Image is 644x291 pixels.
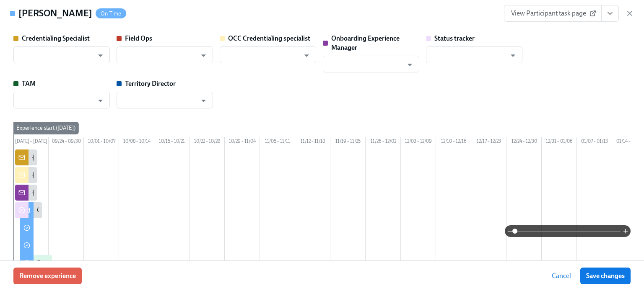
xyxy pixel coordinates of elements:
div: Provide key information for the credentialing process [37,258,188,268]
strong: TAM [22,80,36,88]
div: 10/08 – 10/14 [119,137,154,148]
div: 12/31 – 01/06 [542,137,577,148]
div: Getting started at [GEOGRAPHIC_DATA] [37,206,153,215]
button: Open [94,94,107,107]
div: 11/26 – 12/02 [366,137,401,148]
span: Remove experience [19,272,76,280]
span: On Time [96,10,126,17]
button: Open [403,58,416,71]
button: Open [300,49,313,62]
div: 11/19 – 11/25 [330,137,366,148]
button: Open [197,49,210,62]
strong: Status tracker [434,34,475,42]
div: {{ participant.fullName }} has been enrolled in the state credentialing process [32,170,251,180]
div: 10/22 – 10/28 [190,137,225,148]
span: Save changes [586,272,625,280]
div: {{ participant.fullName }} has been enrolled in the Dado Pre-boarding [32,153,230,162]
span: Cancel [552,272,571,280]
div: 09/24 – 09/30 [49,137,84,148]
span: View Participant task page [511,9,595,18]
h4: [PERSON_NAME] [18,7,92,20]
div: [DATE] – [DATE] [13,137,49,148]
strong: Territory Director [125,80,176,88]
div: 10/29 – 11/04 [225,137,260,148]
button: Cancel [546,268,577,284]
div: 12/03 – 12/09 [401,137,436,148]
div: Experience start ([DATE]) [13,122,79,134]
div: 01/07 – 01/13 [577,137,612,148]
a: View Participant task page [504,5,602,22]
strong: Onboarding Experience Manager [331,34,400,52]
button: Open [94,49,107,62]
div: 11/12 – 11/18 [295,137,330,148]
div: {{ participant.fullName }} has been enrolled in the Dado Pre-boarding [32,188,230,197]
div: 12/10 – 12/16 [436,137,471,148]
strong: Field Ops [125,34,152,42]
strong: Credentialing Specialist [22,34,90,42]
button: Save changes [580,268,631,284]
strong: OCC Credentialing specialist [228,34,310,42]
div: 10/15 – 10/21 [154,137,190,148]
button: View task page [601,5,619,22]
button: Remove experience [13,268,82,284]
div: 10/01 – 10/07 [84,137,119,148]
button: Open [197,94,210,107]
div: 11/05 – 11/11 [260,137,295,148]
div: 12/24 – 12/30 [506,137,542,148]
div: 12/17 – 12/23 [471,137,506,148]
button: Open [506,49,519,62]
